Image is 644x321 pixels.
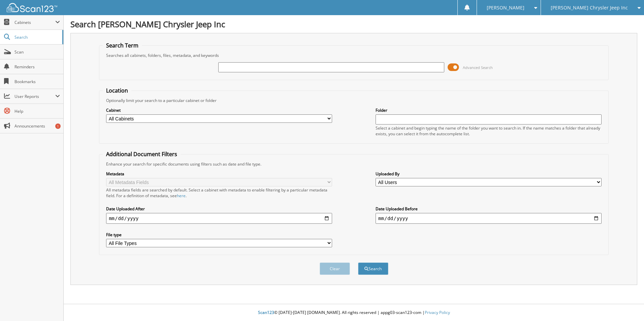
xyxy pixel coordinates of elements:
[14,20,55,25] span: Cabinets
[64,305,644,321] div: © [DATE]-[DATE] [DOMAIN_NAME]. All rights reserved | appg03-scan123-com |
[551,6,628,10] span: [PERSON_NAME] Chrysler Jeep Inc
[106,206,332,212] label: Date Uploaded After
[177,193,186,199] a: here
[103,42,142,49] legend: Search Term
[14,108,60,114] span: Help
[14,49,60,55] span: Scan
[103,52,605,58] div: Searches all cabinets, folders, files, metadata, and keywords
[106,171,332,177] label: Metadata
[320,262,350,275] button: Clear
[14,79,60,84] span: Bookmarks
[70,19,637,30] h1: Search [PERSON_NAME] Chrysler Jeep Inc
[376,171,602,177] label: Uploaded By
[106,213,332,224] input: start
[14,123,60,129] span: Announcements
[55,123,61,129] div: 1
[103,150,181,158] legend: Additional Document Filters
[487,6,524,10] span: [PERSON_NAME]
[376,213,602,224] input: end
[7,3,57,12] img: scan123-logo-white.svg
[14,94,55,99] span: User Reports
[463,65,493,70] span: Advanced Search
[14,64,60,70] span: Reminders
[376,107,602,113] label: Folder
[376,206,602,212] label: Date Uploaded Before
[258,310,274,315] span: Scan123
[376,125,602,137] div: Select a cabinet and begin typing the name of the folder you want to search in. If the name match...
[358,262,388,275] button: Search
[103,87,131,94] legend: Location
[103,98,605,103] div: Optionally limit your search to a particular cabinet or folder
[106,232,332,238] label: File type
[103,161,605,167] div: Enhance your search for specific documents using filters such as date and file type.
[425,310,450,315] a: Privacy Policy
[14,34,59,40] span: Search
[106,187,332,199] div: All metadata fields are searched by default. Select a cabinet with metadata to enable filtering b...
[106,107,332,113] label: Cabinet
